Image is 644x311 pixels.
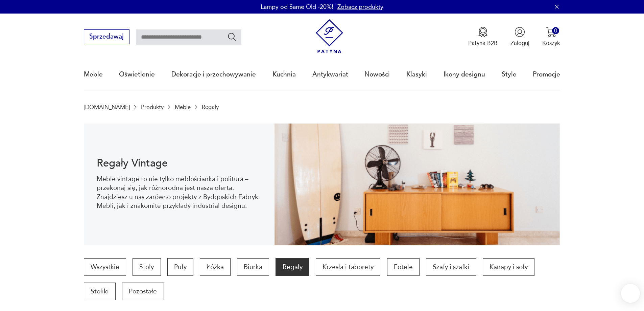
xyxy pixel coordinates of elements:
[167,258,193,276] a: Pufy
[468,27,498,47] button: Patyna B2B
[261,3,333,11] p: Lampy od Same Old -20%!
[364,59,390,90] a: Nowości
[533,59,560,90] a: Promocje
[84,258,126,276] a: Wszystkie
[510,27,529,47] button: Zaloguj
[621,284,640,303] iframe: Smartsupp widget button
[97,175,261,210] p: Meble vintage to nie tylko meblościanka i politura – przekonaj się, jak różnorodna jest nasza ofe...
[119,59,155,90] a: Oświetlenie
[312,59,348,90] a: Antykwariat
[468,27,498,47] a: Ikona medaluPatyna B2B
[387,258,420,276] a: Fotele
[276,258,309,276] a: Regały
[141,104,164,110] a: Produkty
[84,104,130,110] a: [DOMAIN_NAME]
[97,158,261,168] h1: Regały Vintage
[84,283,116,300] a: Stoliki
[84,35,129,40] a: Sprzedawaj
[171,59,256,90] a: Dekoracje i przechowywanie
[483,258,534,276] a: Kanapy i sofy
[426,258,476,276] a: Szafy i szafki
[478,27,488,37] img: Ikona medalu
[312,19,347,53] img: Patyna - sklep z meblami i dekoracjami vintage
[200,258,230,276] a: Łóżka
[133,258,161,276] a: Stoły
[316,258,380,276] a: Krzesła i taborety
[237,258,269,276] a: Biurka
[84,59,103,90] a: Meble
[468,39,498,47] p: Patyna B2B
[202,104,219,110] p: Regały
[542,27,560,47] button: 0Koszyk
[546,27,556,37] img: Ikona koszyka
[84,29,129,44] button: Sprzedawaj
[510,39,529,47] p: Zaloguj
[552,27,559,34] div: 0
[444,59,485,90] a: Ikony designu
[227,32,237,42] button: Szukaj
[542,39,560,47] p: Koszyk
[337,3,383,11] a: Zobacz produkty
[272,59,296,90] a: Kuchnia
[175,104,191,110] a: Meble
[275,124,560,245] img: dff48e7735fce9207bfd6a1aaa639af4.png
[406,59,427,90] a: Klasyki
[502,59,517,90] a: Style
[122,283,164,300] a: Pozostałe
[515,27,525,37] img: Ikonka użytkownika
